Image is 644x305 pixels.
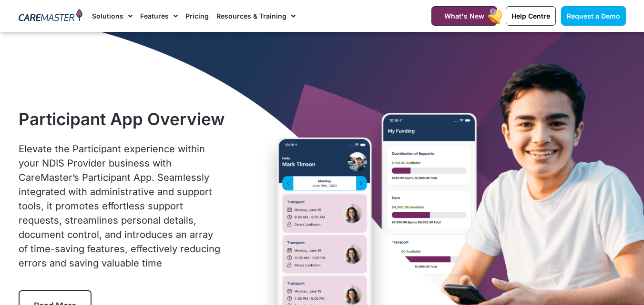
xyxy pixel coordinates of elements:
img: CareMaster Logo [19,9,83,23]
a: What's New [431,6,497,26]
span: Request a Demo [567,12,620,20]
span: What's New [444,12,484,20]
a: Help Centre [506,6,556,26]
a: Request a Demo [561,6,626,26]
span: Help Centre [511,12,550,20]
span: Elevate the Participant experience within your NDIS Provider business with CareMaster’s Participa... [19,143,220,269]
h1: Participant App Overview [19,109,225,129]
